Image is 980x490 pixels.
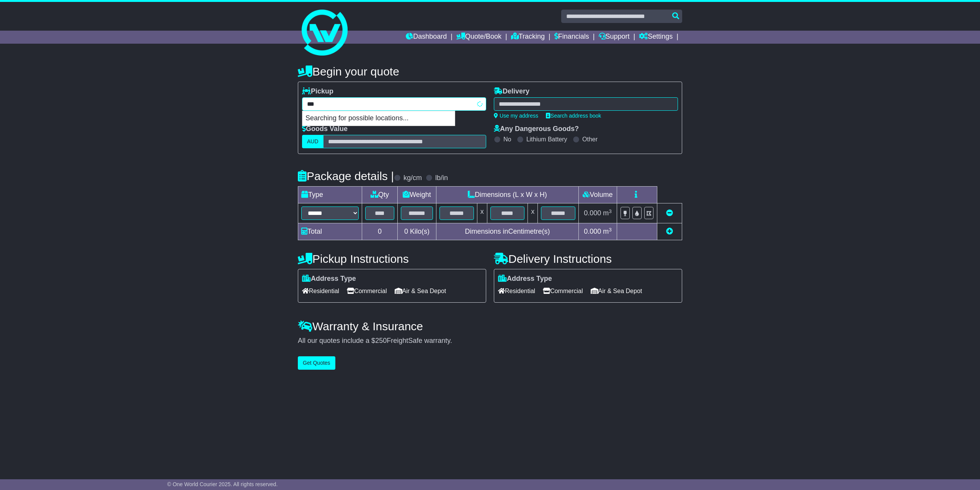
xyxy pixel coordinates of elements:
[302,285,339,297] span: Residential
[395,285,446,297] span: Air & Sea Depot
[362,187,398,203] td: Qty
[298,187,362,203] td: Type
[298,356,335,370] button: Get Quotes
[498,275,552,283] label: Address Type
[436,223,578,240] td: Dimensions in Centimetre(s)
[435,174,448,182] label: lb/in
[298,320,682,333] h4: Warranty & Insurance
[584,209,601,217] span: 0.000
[494,125,579,133] label: Any Dangerous Goods?
[503,136,511,143] label: No
[609,208,612,214] sup: 3
[666,228,673,235] a: Add new item
[554,31,589,44] a: Financials
[582,136,598,143] label: Other
[302,135,323,148] label: AUD
[398,187,436,203] td: Weight
[609,227,612,233] sup: 3
[298,65,682,78] h4: Begin your quote
[456,31,501,44] a: Quote/Book
[406,31,447,44] a: Dashboard
[543,285,583,297] span: Commercial
[498,285,535,297] span: Residential
[403,174,422,182] label: kg/cm
[375,337,387,344] span: 250
[494,113,538,119] a: Use my address
[603,228,612,235] span: m
[639,31,673,44] a: Settings
[298,223,362,240] td: Total
[477,203,487,223] td: x
[302,97,486,111] typeahead: Please provide city
[666,209,673,217] a: Remove this item
[603,209,612,217] span: m
[494,252,682,265] h4: Delivery Instructions
[526,136,567,143] label: Lithium Battery
[584,228,601,235] span: 0.000
[302,111,455,126] p: Searching for possible locations...
[298,337,682,345] div: All our quotes include a $ FreightSafe warranty.
[436,187,578,203] td: Dimensions (L x W x H)
[298,252,486,265] h4: Pickup Instructions
[167,481,278,487] span: © One World Courier 2025. All rights reserved.
[302,87,333,96] label: Pickup
[298,170,394,182] h4: Package details |
[599,31,630,44] a: Support
[591,285,642,297] span: Air & Sea Depot
[511,31,545,44] a: Tracking
[578,187,617,203] td: Volume
[362,223,398,240] td: 0
[347,285,387,297] span: Commercial
[404,228,408,235] span: 0
[546,113,601,119] a: Search address book
[494,87,529,96] label: Delivery
[528,203,538,223] td: x
[398,223,436,240] td: Kilo(s)
[302,275,356,283] label: Address Type
[302,125,348,133] label: Goods Value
